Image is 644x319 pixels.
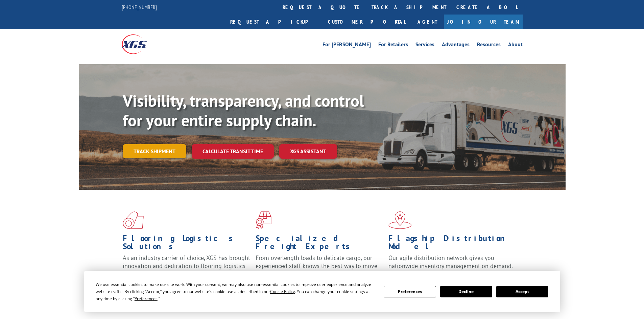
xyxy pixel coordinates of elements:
h1: Specialized Freight Experts [256,234,383,254]
span: Our agile distribution network gives you nationwide inventory management on demand. [388,254,513,270]
button: Preferences [384,286,436,297]
a: Customer Portal [323,15,411,29]
img: xgs-icon-focused-on-flooring-red [256,211,271,229]
a: Agent [411,15,444,29]
a: For Retailers [378,42,408,49]
a: Services [415,42,434,49]
div: Cookie Consent Prompt [84,271,560,312]
span: As an industry carrier of choice, XGS has brought innovation and dedication to flooring logistics... [123,254,250,278]
p: From overlength loads to delicate cargo, our experienced staff knows the best way to move your fr... [256,254,383,284]
img: xgs-icon-flagship-distribution-model-red [388,211,412,229]
a: Request a pickup [225,15,323,29]
a: For [PERSON_NAME] [323,42,371,49]
a: Resources [477,42,501,49]
div: We use essential cookies to make our site work. With your consent, we may also use non-essential ... [96,281,376,302]
h1: Flagship Distribution Model [388,234,516,254]
button: Decline [440,286,492,297]
span: Cookie Policy [270,289,295,294]
span: Preferences [135,296,158,301]
img: xgs-icon-total-supply-chain-intelligence-red [123,211,144,229]
a: XGS ASSISTANT [279,144,337,159]
a: [PHONE_NUMBER] [122,4,157,10]
h1: Flooring Logistics Solutions [123,234,251,254]
a: Calculate transit time [192,144,274,159]
b: Visibility, transparency, and control for your entire supply chain. [123,90,364,131]
a: Advantages [442,42,470,49]
a: Track shipment [123,144,186,158]
a: Join Our Team [444,15,523,29]
button: Accept [496,286,548,297]
a: About [508,42,523,49]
